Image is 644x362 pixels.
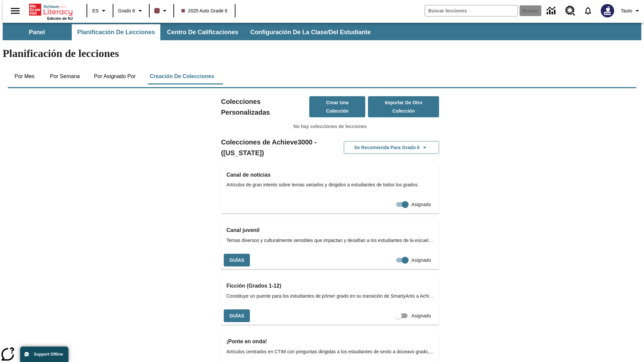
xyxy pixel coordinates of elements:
h1: Planificación de lecciones [3,47,641,60]
span: Tauto [621,7,632,14]
span: 2025 Auto Grade 6 [181,7,228,14]
button: Crear una colección [309,96,366,117]
h3: Canal de noticias [226,170,434,180]
span: Support Offline [34,352,63,357]
span: ES [92,7,99,14]
button: Por semana [45,68,85,84]
button: Centro de calificaciones [162,24,244,40]
button: Support Offline [20,347,68,362]
div: Subbarra de navegación [3,24,377,40]
input: Buscar campo [425,5,518,16]
h2: Colecciones de Achieve3000 - ([US_STATE]) [221,137,330,158]
h2: Colecciones Personalizadas [221,96,309,118]
button: Por mes [8,68,41,84]
p: No hay colecciones de lecciones [221,123,439,130]
span: Asignado [412,201,431,208]
span: Temas diversos y culturalmente sensibles que impactan y desafían a los estudiantes de la escuela ... [226,237,434,244]
a: Notificaciones [579,2,597,19]
button: Por asignado por [89,68,141,84]
a: Centro de información [543,2,561,20]
span: Panel [29,28,45,36]
span: Centro de calificaciones [167,28,238,36]
button: Grado: Grado 6, Elige un grado [115,5,147,17]
span: Planificación de lecciones [77,28,155,36]
button: Panel [3,24,70,40]
button: Guías [224,254,250,267]
span: Grado 6 [118,7,135,14]
button: Guías [224,309,250,322]
span: Artículos de gran interés sobre temas variados y dirigidos a estudiantes de todos los grados. [226,181,434,188]
button: Creación de colecciones [144,68,219,84]
button: Abrir el menú lateral [5,1,25,21]
div: Portada [29,2,73,20]
h3: ¡Ponte en onda! [226,337,434,346]
span: Asignado [412,257,431,264]
a: Portada [29,3,73,16]
h3: Ficción (Grados 1-12) [226,281,434,291]
img: Avatar [601,4,614,17]
button: Lenguaje: ES, Selecciona un idioma [89,5,111,17]
button: Escoja un nuevo avatar [597,2,618,19]
button: Planificación de lecciones [72,24,160,40]
span: Constituye un puente para los estudiantes de primer grado en su transición de SmartyAnts a Achiev... [226,293,434,300]
button: Perfil/Configuración [618,5,644,17]
button: El color de la clase es café oscuro. Cambiar el color de la clase. [152,5,171,17]
span: Artículos centrados en CTIM con preguntas dirigidas a los estudiantes de sexto a doceavo grado, q... [226,348,434,355]
span: Edición de NJ [47,16,73,20]
div: Subbarra de navegación [3,23,641,40]
button: Configuración de la clase/del estudiante [245,24,376,40]
button: Importar de otro Colección [368,96,439,117]
button: Se recomienda para Grado 6 [344,141,439,154]
span: Configuración de la clase/del estudiante [250,28,371,36]
span: Asignado [412,312,431,319]
h3: Canal juvenil [226,226,434,235]
a: Centro de recursos, Se abrirá en una pestaña nueva. [561,2,579,20]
